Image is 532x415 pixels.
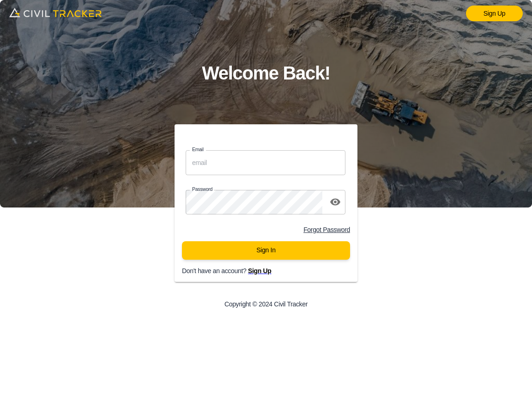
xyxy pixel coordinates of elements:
[248,267,272,275] a: Sign Up
[9,5,102,20] img: logo
[182,267,365,275] p: Don't have an account?
[186,150,345,175] input: email
[182,241,350,260] button: Sign In
[303,226,350,233] a: Forgot Password
[326,193,345,211] button: toggle password visibility
[224,300,308,308] p: Copyright © 2024 Civil Tracker
[202,58,330,88] h1: Welcome Back!
[466,6,523,21] a: Sign Up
